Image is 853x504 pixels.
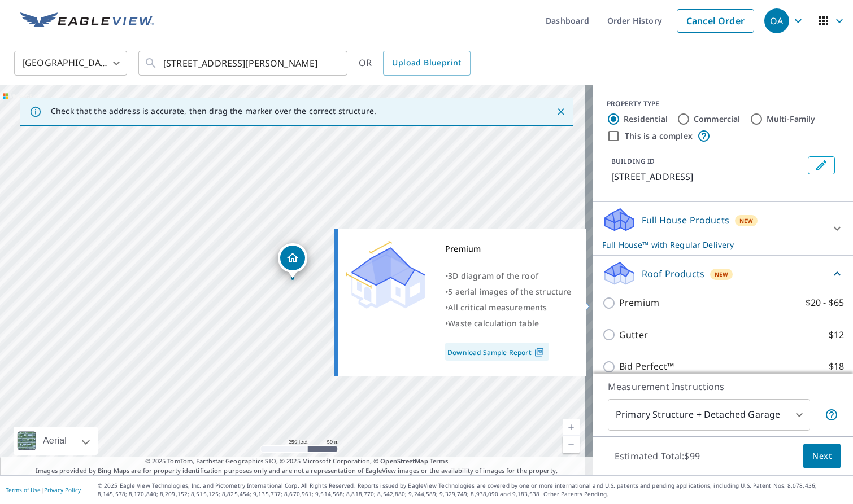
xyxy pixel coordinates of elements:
[624,113,668,125] label: Residential
[808,156,835,174] button: Edit building 1
[608,380,838,393] p: Measurement Instructions
[445,241,572,257] div: Premium
[448,318,539,328] span: Waste calculation table
[554,104,568,119] button: Close
[6,487,81,493] p: |
[806,296,844,310] p: $20 - $65
[383,51,470,76] a: Upload Blueprint
[767,113,816,125] label: Multi-Family
[611,170,803,183] p: [STREET_ADDRESS]
[6,486,41,494] a: Terms of Use
[380,457,428,465] a: OpenStreetMap
[532,347,547,357] img: Pdf Icon
[829,328,844,342] p: $12
[563,436,580,453] a: Current Level 17, Zoom Out
[602,207,844,251] div: Full House ProductsNewFull House™ with Regular Delivery
[145,457,449,466] span: © 2025 TomTom, Earthstar Geographics SIO, © 2025 Microsoft Corporation, ©
[619,360,674,374] p: Bid Perfect™
[694,113,741,125] label: Commercial
[602,239,824,251] p: Full House™ with Regular Delivery
[445,284,572,300] div: •
[448,270,538,281] span: 3D diagram of the roof
[40,427,70,455] div: Aerial
[563,419,580,436] a: Current Level 17, Zoom In
[803,444,841,469] button: Next
[642,267,704,281] p: Roof Products
[392,56,461,70] span: Upload Blueprint
[359,51,471,76] div: OR
[611,156,655,166] p: BUILDING ID
[20,12,154,29] img: EV Logo
[14,427,98,455] div: Aerial
[829,360,844,374] p: $18
[642,213,729,227] p: Full House Products
[764,8,789,33] div: OA
[346,241,425,309] img: Premium
[608,399,810,431] div: Primary Structure + Detached Garage
[825,408,838,422] span: Your report will include the primary structure and a detached garage if one exists.
[607,99,839,109] div: PROPERTY TYPE
[51,106,376,116] p: Check that the address is accurate, then drag the marker over the correct structure.
[812,449,832,463] span: Next
[44,486,81,494] a: Privacy Policy
[445,315,572,331] div: •
[448,302,547,313] span: All critical measurements
[98,481,847,498] p: © 2025 Eagle View Technologies, Inc. and Pictometry International Corp. All Rights Reserved. Repo...
[619,296,659,310] p: Premium
[14,47,127,79] div: [GEOGRAPHIC_DATA]
[677,9,754,33] a: Cancel Order
[619,328,648,342] p: Gutter
[163,47,324,79] input: Search by address or latitude-longitude
[445,300,572,315] div: •
[602,260,844,287] div: Roof ProductsNew
[430,457,449,465] a: Terms
[445,343,549,361] a: Download Sample Report
[278,243,307,278] div: Dropped pin, building 1, Residential property, 501 Windsor Ln Mcpherson, KS 67460
[715,270,729,279] span: New
[445,268,572,284] div: •
[448,286,571,297] span: 5 aerial images of the structure
[606,444,709,468] p: Estimated Total: $99
[739,216,754,225] span: New
[625,130,693,142] label: This is a complex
